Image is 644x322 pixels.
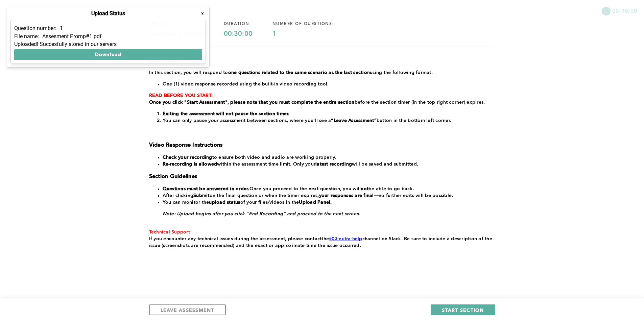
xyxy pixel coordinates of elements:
[149,142,493,149] h3: Video Response Instructions
[319,193,374,198] strong: your responses are final
[431,304,495,315] button: START SECTION
[361,187,368,191] strong: not
[163,212,361,216] em: Note: Upload begins after you click “End Recording” and proceed to the next screen.
[163,199,493,206] li: You can monitor the of your files/videos in the
[199,10,206,17] button: x
[161,307,214,313] span: LEAVE ASSESSMENT
[14,25,56,31] p: Question number:
[612,7,637,15] span: 00:30:00
[442,307,484,313] span: START SECTION
[149,304,226,315] button: LEAVE ASSESSMENT
[224,21,272,27] div: duration:
[331,118,377,123] strong: “Leave Assessment”
[370,70,433,75] span: using the following format:
[315,162,352,167] strong: latest recording
[299,200,332,205] strong: Upload Panel.
[14,33,39,40] p: File name:
[149,237,322,241] span: If you encounter any technical issues during the assessment, please contact
[149,236,493,249] p: the channel on Slack
[149,93,213,98] strong: READ BEFORE YOU START:
[149,230,190,234] span: Technical Support
[224,30,272,38] div: 00:30:00
[163,161,493,168] li: within the assessment time limit. Only your will be saved and submitted.
[91,10,125,17] h4: Upload Status
[163,192,493,199] li: After clicking on the final question or when the timer expires, —no further edits will be possible.
[272,21,354,27] div: number of questions:
[149,70,228,75] span: In this section, you will respond to
[149,173,493,180] h3: Section Guidelines
[163,117,493,124] li: You can only pause your assessment between sections, where you'll see a button in the bottom left...
[42,33,102,40] p: Assesment Promp#1.pdf
[228,70,370,75] strong: one questions related to the same scenario as the last section
[60,25,63,31] p: 1
[163,162,217,167] strong: Re-recording is allowed
[209,200,240,205] strong: upload status
[14,41,202,47] div: Uploaded! Succesfully stored in our servers
[163,112,290,116] strong: Exiting the assessment will not pause the section timer.
[193,193,210,198] strong: Submit
[163,185,493,192] li: Once you proceed to the next question, you will be able to go back.
[149,99,493,106] p: before the section timer (in the top right corner) expires.
[163,154,493,161] li: to ensure both video and audio are working properly.
[149,237,494,248] span: . Be sure to include a description of the issue (screenshots are recommended) and the exact or ap...
[163,187,249,191] strong: Questions must be answered in order.
[149,100,355,105] strong: Once you click "Start Assessment", please note that you must complete the entire section
[272,30,354,38] div: 1
[163,82,329,86] span: One (1) video response recorded using the built-in video recording tool.
[7,7,66,18] button: Show Uploads
[14,49,202,60] button: Download
[163,155,212,160] strong: Check your recording
[329,237,362,241] a: #03-extra-help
